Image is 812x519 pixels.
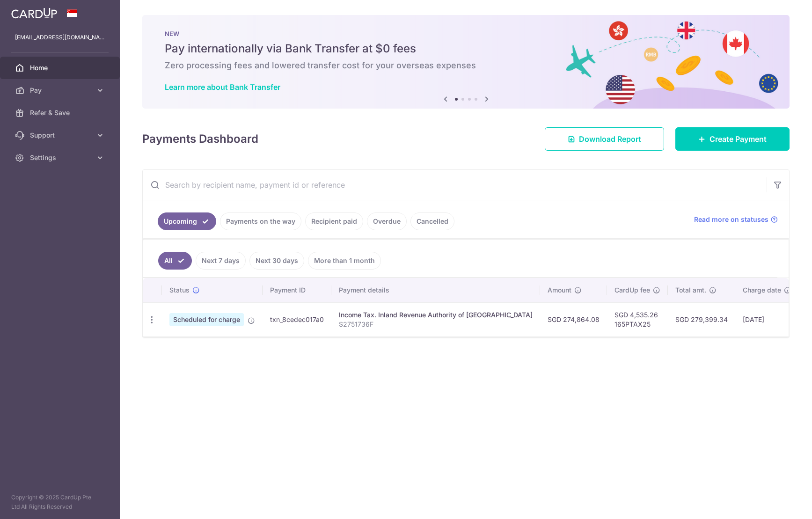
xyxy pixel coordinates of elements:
a: More than 1 month [308,252,381,270]
th: Payment ID [263,278,331,302]
span: Pay [30,86,92,95]
a: Next 30 days [249,252,304,270]
span: Download Report [579,133,641,145]
td: txn_8cedec017a0 [263,302,331,336]
span: Total amt. [675,285,706,295]
span: Create Payment [710,133,767,145]
span: Home [30,63,92,73]
p: [EMAIL_ADDRESS][DOMAIN_NAME] [15,33,105,42]
td: SGD 4,535.26 165PTAX25 [607,302,668,336]
div: Income Tax. Inland Revenue Authority of [GEOGRAPHIC_DATA] [339,310,533,320]
span: Settings [30,153,92,162]
a: Recipient paid [305,212,363,230]
a: Upcoming [158,212,216,230]
th: Payment details [331,278,540,302]
a: Next 7 days [196,252,246,270]
a: Read more on statuses [694,215,778,224]
td: [DATE] [735,302,799,336]
span: Scheduled for charge [169,313,244,326]
span: Read more on statuses [694,215,768,224]
td: SGD 274,864.08 [540,302,607,336]
img: CardUp [11,7,57,19]
h5: Pay internationally via Bank Transfer at $0 fees [165,41,767,56]
a: All [158,252,192,270]
a: Create Payment [675,127,790,151]
a: Download Report [545,127,664,151]
span: CardUp fee [614,285,650,295]
span: Refer & Save [30,108,92,117]
p: NEW [165,30,767,37]
td: SGD 279,399.34 [668,302,735,336]
a: Payments on the way [220,212,301,230]
h4: Payments Dashboard [142,131,258,147]
img: Bank transfer banner [142,15,790,109]
span: Status [169,285,190,295]
a: Cancelled [410,212,454,230]
input: Search by recipient name, payment id or reference [143,170,767,200]
span: Charge date [743,285,781,295]
a: Overdue [367,212,407,230]
span: Amount [548,285,571,295]
h6: Zero processing fees and lowered transfer cost for your overseas expenses [165,60,767,71]
p: S2751736F [339,320,533,329]
span: Support [30,131,92,140]
a: Learn more about Bank Transfer [165,82,280,92]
